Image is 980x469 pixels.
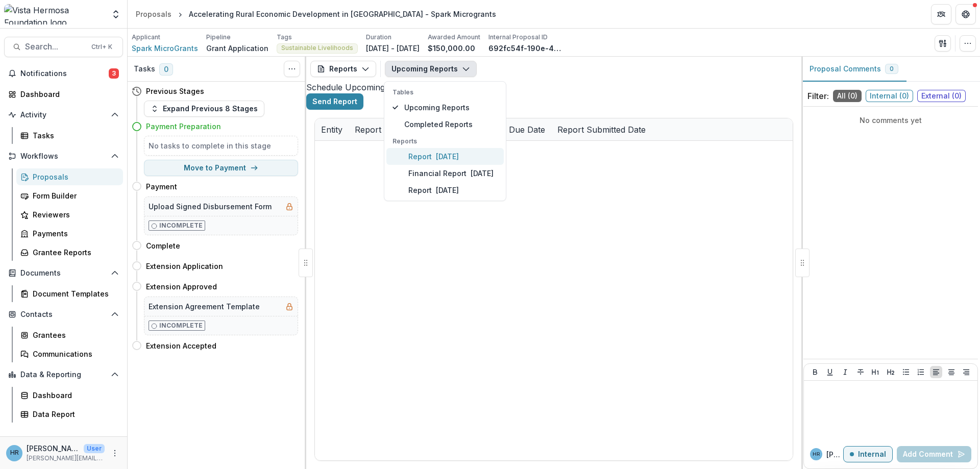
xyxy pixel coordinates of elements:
h4: Previous Stages [146,86,204,96]
button: Open Data & Reporting [4,366,123,383]
span: Workflows [20,152,107,161]
p: Filter: [807,90,829,102]
p: Report [408,151,432,162]
p: Grant Application [206,43,268,54]
nav: breadcrumb [132,7,500,21]
button: More [109,447,121,459]
button: Internal [843,446,893,462]
a: Grantee Reports [16,244,123,261]
span: Notifications [20,69,109,78]
div: Due Date [503,118,551,140]
h5: Extension Agreement Template [149,301,260,312]
div: Report [349,124,387,136]
a: Dashboard [4,86,123,103]
h4: Payment Preparation [146,121,221,132]
a: Proposals [132,7,176,21]
div: Document Templates [33,288,115,299]
span: [DATE] [471,169,494,178]
div: Grantee Reports [33,247,115,258]
a: Dashboard [16,387,123,404]
button: Bold [809,366,821,378]
button: Align Left [930,366,942,378]
button: Search... [4,37,123,57]
button: Get Help [955,4,976,24]
a: Form Builder [16,187,123,204]
span: External ( 0 ) [917,90,966,102]
span: All ( 0 ) [833,90,862,102]
button: Move to Payment [144,160,298,176]
p: Internal Proposal ID [488,33,548,42]
div: Entity [315,124,349,136]
span: [DATE] [436,186,459,194]
button: Align Right [960,366,972,378]
span: Documents [20,269,107,278]
div: Tasks [33,130,115,141]
span: Contacts [20,310,107,319]
p: $150,000.00 [428,43,475,54]
p: Tags [277,33,292,42]
a: Document Templates [16,285,123,302]
a: Grantees [16,327,123,343]
h5: No tasks to complete in this stage [149,140,293,151]
p: [PERSON_NAME] [27,443,80,454]
span: Spark MicroGrants [132,43,198,54]
span: Upcoming Reports [404,102,498,113]
div: Data Report [33,409,115,419]
button: Open entity switcher [109,4,123,24]
div: Proposals [33,171,115,182]
div: Report Submitted Date [551,124,652,136]
h4: Complete [146,240,180,251]
h4: Extension Accepted [146,340,216,351]
button: Heading 1 [869,366,881,378]
h3: Tasks [134,65,155,73]
p: Tables [393,88,498,97]
button: Upcoming Reports [385,61,477,77]
button: Open Contacts [4,306,123,323]
button: Send Report [306,93,363,110]
p: Reports [393,137,498,146]
button: Partners [931,4,951,24]
p: Applicant [132,33,160,42]
p: Awarded Amount [428,33,480,42]
div: Grantees [33,330,115,340]
div: Form Builder [33,190,115,201]
div: Entity [315,118,349,140]
h4: Extension Approved [146,281,217,292]
p: Duration [366,33,391,42]
p: Incomplete [159,321,203,330]
a: Tasks [16,127,123,144]
button: Open Workflows [4,148,123,164]
a: Communications [16,345,123,362]
button: Align Center [945,366,958,378]
a: Proposals [16,168,123,185]
p: Pipeline [206,33,231,42]
div: Due Date [503,124,551,136]
span: 0 [890,65,894,72]
a: Payments [16,225,123,242]
h2: Schedule Upcoming Reports [306,81,801,93]
div: Hannah Roosendaal [10,450,19,456]
div: Proposals [136,9,171,19]
div: Dashboard [33,390,115,401]
span: Sustainable Livelihoods [281,44,353,52]
button: Open Activity [4,107,123,123]
button: Open Documents [4,265,123,281]
button: Proposal Comments [801,57,906,82]
button: Expand Previous 8 Stages [144,101,264,117]
div: Report Submitted Date [551,118,652,140]
div: Accelerating Rural Economic Development in [GEOGRAPHIC_DATA] - Spark Microgrants [189,9,496,19]
p: 692fc54f-190e-484a-81dd-8811e8323fbc [488,43,565,54]
span: Search... [25,42,85,52]
span: [DATE] [436,152,459,161]
span: Activity [20,111,107,119]
p: [DATE] - [DATE] [366,43,420,54]
span: Completed Reports [404,119,498,130]
p: No comments yet [807,115,974,126]
button: Italicize [839,366,851,378]
div: Reviewers [33,209,115,220]
div: Report [349,118,387,140]
div: Payments [33,228,115,239]
div: Ctrl + K [89,41,114,53]
div: Dashboard [20,89,115,100]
